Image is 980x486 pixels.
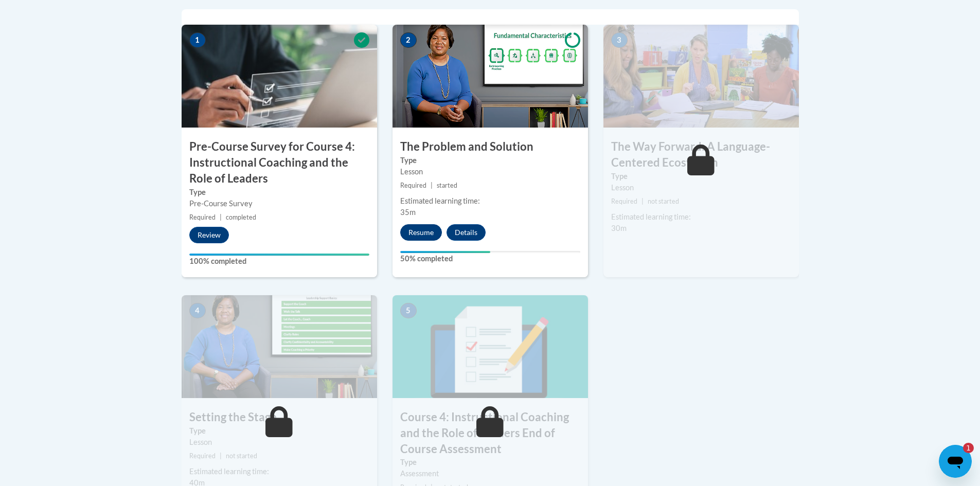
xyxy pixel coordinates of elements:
[603,25,799,128] img: Course Image
[611,171,791,182] label: Type
[400,32,417,48] span: 2
[603,139,799,171] h3: The Way Forward: A Language-Centered Ecosystem
[182,295,377,398] img: Course Image
[189,254,369,256] div: Your progress
[400,155,580,166] label: Type
[939,445,972,478] iframe: Button to launch messaging window, 1 unread message
[189,187,369,198] label: Type
[189,32,206,48] span: 1
[393,409,588,457] h3: Course 4: Instructional Coaching and the Role of Leaders End of Course Assessment
[189,303,206,318] span: 4
[393,25,588,128] img: Course Image
[400,251,490,253] div: Your progress
[189,425,369,437] label: Type
[226,213,256,221] span: completed
[447,224,486,241] button: Details
[393,295,588,398] img: Course Image
[400,253,580,264] label: 50% completed
[400,182,426,189] span: Required
[220,213,222,221] span: |
[189,213,216,221] span: Required
[182,139,377,186] h3: Pre-Course Survey for Course 4: Instructional Coaching and the Role of Leaders
[189,452,216,460] span: Required
[189,437,369,448] div: Lesson
[953,443,974,453] iframe: Number of unread messages
[611,182,791,193] div: Lesson
[642,197,644,205] span: |
[189,256,369,267] label: 100% completed
[648,197,679,205] span: not started
[400,166,580,177] div: Lesson
[400,224,442,241] button: Resume
[400,303,417,318] span: 5
[437,182,457,189] span: started
[189,466,369,477] div: Estimated learning time:
[226,452,257,460] span: not started
[611,197,637,205] span: Required
[611,211,791,223] div: Estimated learning time:
[400,195,580,207] div: Estimated learning time:
[611,32,628,48] span: 3
[400,468,580,479] div: Assessment
[182,25,377,128] img: Course Image
[393,139,588,155] h3: The Problem and Solution
[611,224,627,232] span: 30m
[400,208,416,217] span: 35m
[189,227,229,243] button: Review
[220,452,222,460] span: |
[189,198,369,209] div: Pre-Course Survey
[431,182,433,189] span: |
[400,457,580,468] label: Type
[182,409,377,425] h3: Setting the Stage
